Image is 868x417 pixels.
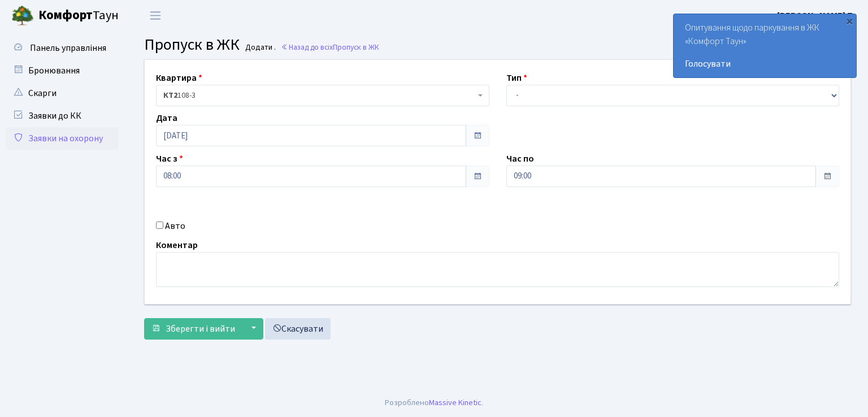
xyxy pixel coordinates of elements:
[166,323,235,335] span: Зберегти і вийти
[6,59,119,82] a: Бронювання
[38,6,119,25] span: Таун
[156,85,489,106] span: <b>КТ2</b>&nbsp;&nbsp;&nbsp;108-3
[38,6,93,24] b: Комфорт
[333,42,379,53] span: Пропуск в ЖК
[144,318,242,340] button: Зберегти і вийти
[156,152,183,166] label: Час з
[144,33,240,56] span: Пропуск в ЖК
[506,152,534,166] label: Час по
[506,71,527,85] label: Тип
[156,111,177,125] label: Дата
[141,6,170,25] button: Переключити навігацію
[265,318,331,340] a: Скасувати
[6,105,119,127] a: Заявки до КК
[165,219,185,233] label: Авто
[163,90,475,101] span: <b>КТ2</b>&nbsp;&nbsp;&nbsp;108-3
[11,5,34,27] img: logo.png
[281,42,379,53] a: Назад до всіхПропуск в ЖК
[163,90,177,101] b: КТ2
[674,14,856,77] div: Опитування щодо паркування в ЖК «Комфорт Таун»
[156,238,198,252] label: Коментар
[243,43,276,53] small: Додати .
[844,15,855,27] div: ×
[685,57,845,71] a: Голосувати
[156,71,202,85] label: Квартира
[6,127,119,150] a: Заявки на охорону
[6,37,119,59] a: Панель управління
[429,397,481,409] a: Massive Kinetic
[777,9,854,23] a: [PERSON_NAME] Т.
[777,10,854,22] b: [PERSON_NAME] Т.
[30,42,106,54] span: Панель управління
[385,397,483,409] div: Розроблено .
[6,82,119,105] a: Скарги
